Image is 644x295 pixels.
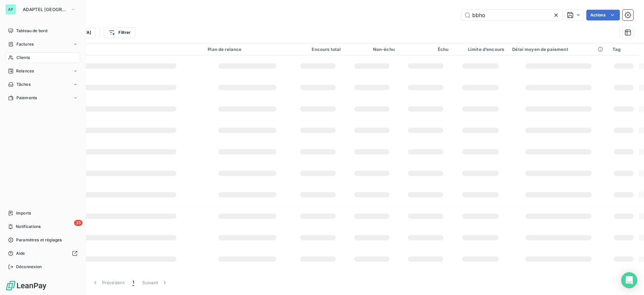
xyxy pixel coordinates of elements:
[5,280,47,291] img: Logo LeanPay
[16,250,25,256] span: Aide
[5,248,80,259] a: Aide
[586,10,620,20] button: Actions
[16,237,62,243] span: Paramètres et réglages
[5,4,16,15] div: AP
[16,28,47,34] span: Tableau de bord
[74,220,83,226] span: 35
[132,279,134,286] span: 1
[16,264,42,270] span: Déconnexion
[88,276,128,290] button: Précédent
[104,27,135,38] button: Filtrer
[16,210,31,216] span: Imports
[457,47,504,52] div: Limite d’encours
[138,276,172,290] button: Suivant
[16,41,34,47] span: Factures
[295,47,341,52] div: Encours total
[16,55,30,61] span: Clients
[16,68,34,74] span: Relances
[16,224,41,230] span: Notifications
[16,95,37,101] span: Paiements
[462,10,562,20] input: Rechercher
[349,47,394,52] div: Non-échu
[403,47,448,52] div: Échu
[16,81,31,87] span: Tâches
[612,47,635,52] div: Tag
[128,276,138,290] button: 1
[512,47,604,52] div: Délai moyen de paiement
[621,272,637,288] div: Open Intercom Messenger
[23,7,68,12] span: ADAPTEL [GEOGRAPHIC_DATA]
[208,47,287,52] div: Plan de relance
